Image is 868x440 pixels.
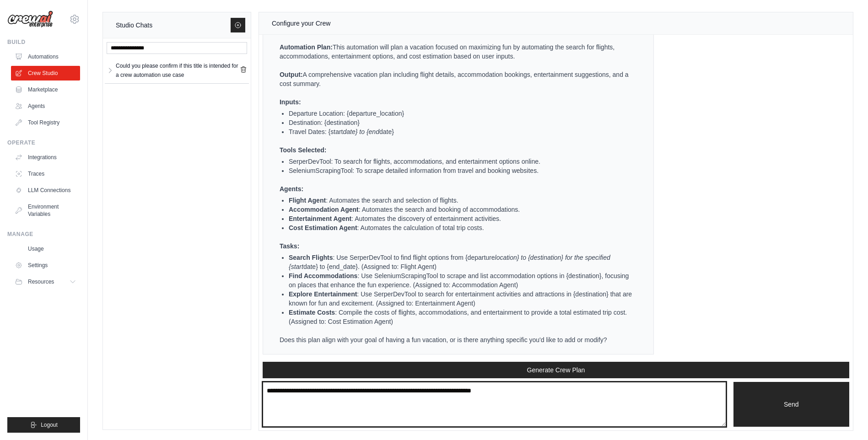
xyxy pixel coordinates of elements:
a: Usage [11,241,80,256]
p: This automation will plan a vacation focused on maximizing fun by automating the search for fligh... [280,43,635,61]
strong: Agents: [280,185,303,193]
button: Generate Crew Plan [263,362,849,378]
a: Environment Variables [11,199,80,221]
p: Does this plan align with your goal of having a fun vacation, or is there anything specific you'd... [280,335,635,344]
a: Could you please confirm if this title is intended for a crew automation use case [114,61,240,80]
strong: Explore Entertainment [289,290,357,298]
button: Send [733,382,849,427]
li: Departure Location: {departure_location} [289,109,635,118]
li: SerperDevTool: To search for flights, accommodations, and entertainment options online. [289,157,635,166]
a: Tool Registry [11,115,80,130]
li: Travel Dates: {start date} [289,127,635,136]
em: location} to {destination} for the specified {start [289,254,610,270]
a: Automations [11,49,80,64]
a: Agents [11,99,80,113]
p: A comprehensive vacation plan including flight details, accommodation bookings, entertainment sug... [280,70,635,88]
a: Integrations [11,150,80,165]
div: Build [7,38,80,46]
em: date} to {end [343,128,379,135]
button: Resources [11,274,80,289]
button: Logout [7,417,80,433]
strong: Automation Plan: [280,43,333,51]
img: Logo [7,11,53,28]
strong: Estimate Costs [289,309,335,316]
strong: Search Flights [289,254,333,261]
li: : Automates the calculation of total trip costs. [289,223,635,232]
li: : Automates the search and booking of accommodations. [289,205,635,214]
div: Configure your Crew [272,18,330,29]
div: Studio Chats [116,20,152,31]
li: : Automates the search and selection of flights. [289,196,635,205]
strong: Tools Selected: [280,146,326,154]
li: : Compile the costs of flights, accommodations, and entertainment to provide a total estimated tr... [289,308,635,326]
a: Settings [11,258,80,273]
div: Could you please confirm if this title is intended for a crew automation use case [116,61,240,80]
span: Logout [41,421,58,429]
strong: Find Accommodations [289,272,357,279]
strong: Entertainment Agent [289,215,351,222]
li: : Use SerperDevTool to find flight options from {departure date} to {end_date}. (Assigned to: Fli... [289,253,635,271]
a: Marketplace [11,82,80,97]
strong: Inputs: [280,98,301,106]
strong: Tasks: [280,242,299,250]
li: SeleniumScrapingTool: To scrape detailed information from travel and booking websites. [289,166,635,175]
div: Operate [7,139,80,146]
li: : Use SerperDevTool to search for entertainment activities and attractions in {destination} that ... [289,290,635,308]
li: Destination: {destination} [289,118,635,127]
a: Traces [11,166,80,181]
strong: Accommodation Agent [289,206,359,213]
div: Manage [7,231,80,238]
li: : Automates the discovery of entertainment activities. [289,214,635,223]
li: : Use SeleniumScrapingTool to scrape and list accommodation options in {destination}, focusing on... [289,271,635,290]
strong: Cost Estimation Agent [289,224,357,231]
strong: Flight Agent [289,197,326,204]
span: Resources [28,278,54,285]
strong: Output: [280,71,303,78]
a: LLM Connections [11,183,80,198]
a: Crew Studio [11,66,80,80]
